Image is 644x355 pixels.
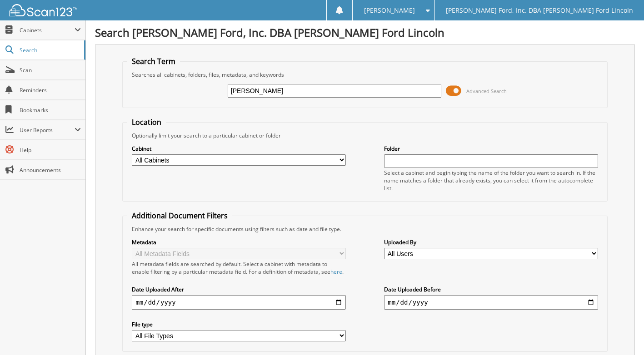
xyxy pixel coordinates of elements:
input: start [132,295,345,310]
label: Cabinet [132,145,345,153]
label: Date Uploaded After [132,286,345,293]
div: Searches all cabinets, folders, files, metadata, and keywords [127,71,602,79]
label: Folder [384,145,598,153]
span: Advanced Search [466,88,507,94]
legend: Additional Document Filters [127,211,232,221]
label: Metadata [132,238,345,246]
legend: Search Term [127,56,180,66]
span: Announcements [20,166,81,174]
span: Cabinets [20,26,75,34]
label: File type [132,320,345,328]
span: Help [20,146,81,154]
h1: Search [PERSON_NAME] Ford, Inc. DBA [PERSON_NAME] Ford Lincoln [95,25,635,40]
span: Scan [20,66,81,74]
img: scan123-logo-white.svg [9,4,77,16]
span: Bookmarks [20,106,81,114]
span: [PERSON_NAME] Ford, Inc. DBA [PERSON_NAME] Ford Lincoln [446,8,633,13]
span: User Reports [20,126,75,134]
div: Select a cabinet and begin typing the name of the folder you want to search in. If the name match... [384,169,598,192]
span: Reminders [20,86,81,94]
div: Enhance your search for specific documents using filters such as date and file type. [127,225,602,233]
input: end [384,295,598,310]
span: [PERSON_NAME] [364,8,415,13]
div: Optionally limit your search to a particular cabinet or folder [127,132,602,139]
div: All metadata fields are searched by default. Select a cabinet with metadata to enable filtering b... [132,260,345,276]
label: Date Uploaded Before [384,286,598,293]
label: Uploaded By [384,238,598,246]
span: Search [20,46,80,54]
a: here [330,268,342,276]
legend: Location [127,117,166,127]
